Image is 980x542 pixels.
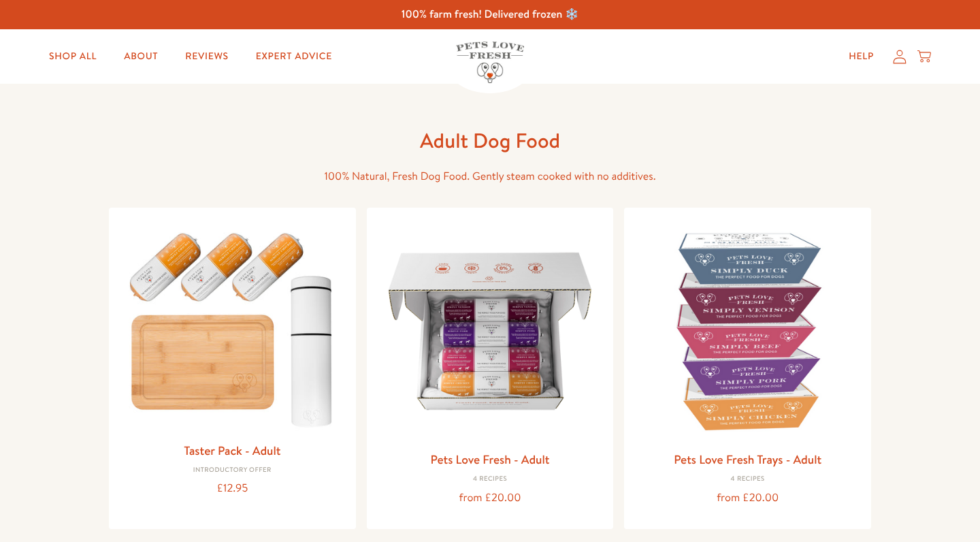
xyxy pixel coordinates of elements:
[378,489,603,507] div: from £20.00
[456,42,524,83] img: Pets Love Fresh
[120,219,345,434] img: Taster Pack - Adult
[120,466,345,475] div: Introductory Offer
[378,219,603,444] img: Pets Love Fresh - Adult
[272,127,708,154] h1: Adult Dog Food
[324,169,655,184] span: 100% Natural, Fresh Dog Food. Gently steam cooked with no additives.
[635,489,860,507] div: from £20.00
[838,43,885,70] a: Help
[120,479,345,498] div: £12.95
[113,43,169,70] a: About
[635,475,860,483] div: 4 Recipes
[635,219,860,444] img: Pets Love Fresh Trays - Adult
[674,451,821,468] a: Pets Love Fresh Trays - Adult
[245,43,343,70] a: Expert Advice
[430,451,549,468] a: Pets Love Fresh - Adult
[378,475,603,483] div: 4 Recipes
[184,442,280,459] a: Taster Pack - Adult
[38,43,108,70] a: Shop All
[174,43,239,70] a: Reviews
